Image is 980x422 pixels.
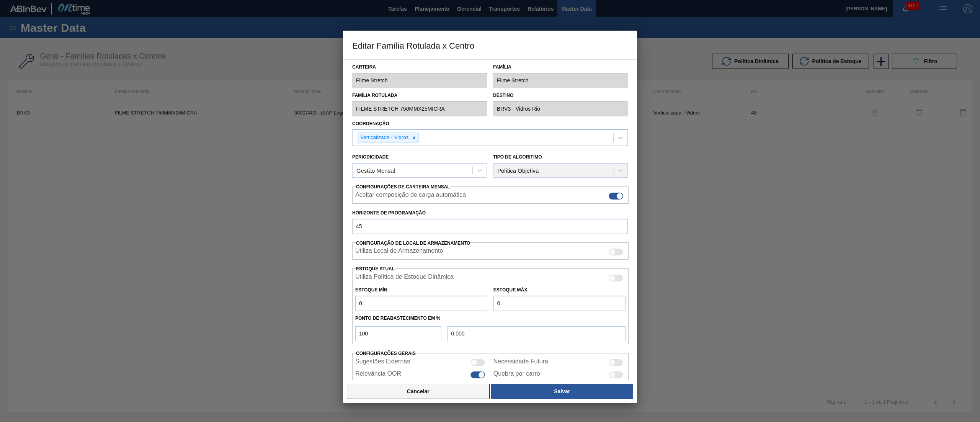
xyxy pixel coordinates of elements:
[356,184,450,190] span: Configurações de Carteira Mensal
[493,90,628,101] label: Destino
[355,273,454,283] label: Quando ativada, o sistema irá usar os estoques usando a Política de Estoque Dinâmica.
[355,316,440,321] label: Ponto de Reabastecimento em %
[356,240,470,246] span: Configuração de Local de Armazenamento
[493,370,540,379] label: Quebra por carro
[352,62,487,73] label: Carteira
[347,384,490,399] button: Cancelar
[358,133,410,142] div: Verticalizada - Vidros
[493,62,628,73] label: Família
[352,208,628,219] label: Horizonte de Programação
[356,351,416,356] span: Configurações Gerais
[352,121,389,126] label: Coordenação
[355,191,466,201] label: Aceitar composição de carga automática
[493,287,529,293] label: Estoque Máx.
[491,384,633,399] button: Salvar
[343,31,637,60] h3: Editar Família Rotulada x Centro
[352,154,389,160] label: Periodicidade
[493,154,542,160] label: Tipo de Algoritimo
[355,247,443,257] label: Quando ativada, o sistema irá exibir os estoques de diferentes locais de armazenamento.
[356,266,395,272] label: Estoque Atual
[355,358,410,367] label: Sugestões Externas
[356,167,395,174] div: Gestão Mensal
[355,370,401,379] label: Relevância OOR
[493,358,548,367] label: Necessidade Futura
[355,287,389,293] label: Estoque Mín.
[352,90,487,101] label: Família Rotulada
